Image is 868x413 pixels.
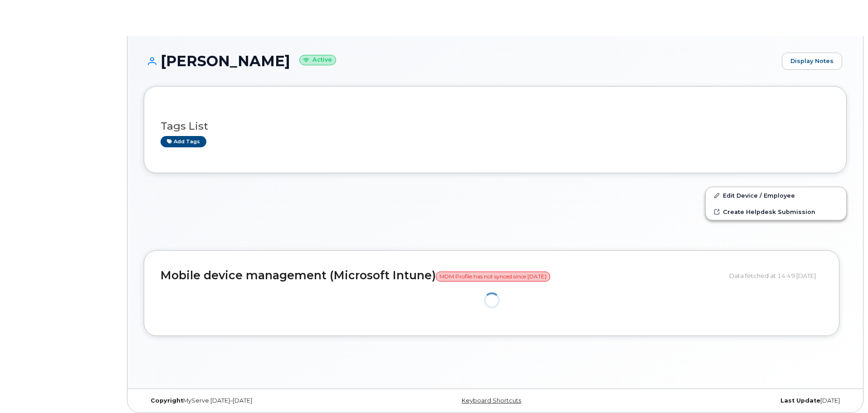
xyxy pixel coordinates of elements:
[462,397,521,404] a: Keyboard Shortcuts
[706,204,846,220] a: Create Helpdesk Submission
[780,397,820,404] strong: Last Update
[612,397,847,404] div: [DATE]
[299,55,336,65] small: Active
[144,397,378,404] div: MyServe [DATE]–[DATE]
[436,272,550,282] span: MDM Profile has not synced since [DATE]
[151,397,183,404] strong: Copyright
[729,267,823,284] div: Data fetched at 14:49 [DATE]
[161,136,206,147] a: Add tags
[161,269,722,282] h2: Mobile device management (Microsoft Intune)
[782,53,842,70] a: Display Notes
[161,121,830,132] h3: Tags List
[144,53,777,69] h1: [PERSON_NAME]
[706,187,846,204] a: Edit Device / Employee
